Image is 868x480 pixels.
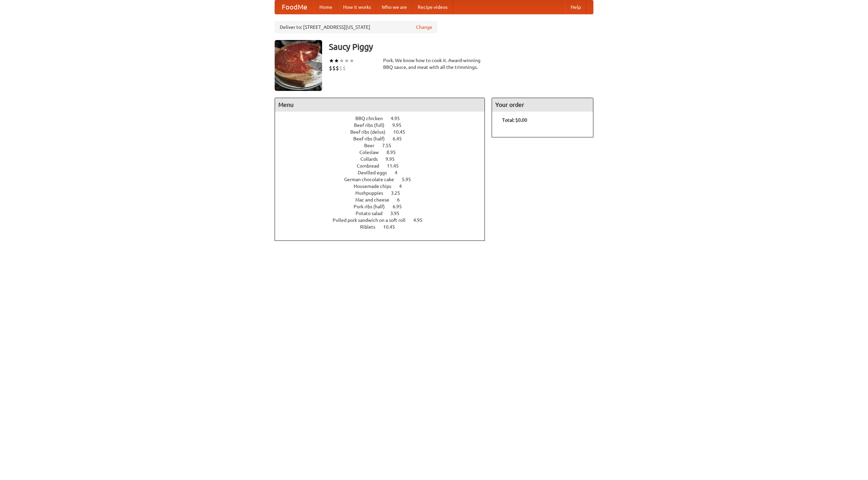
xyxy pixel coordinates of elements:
span: Pork ribs (half) [354,204,392,209]
span: Cornbread [357,163,386,169]
span: Coleslaw [359,150,386,155]
span: 6.95 [393,204,409,209]
span: Beef ribs (delux) [350,129,392,135]
a: Home [314,0,338,14]
span: 4 [395,170,404,175]
span: Riblets [360,224,382,230]
span: 10.45 [393,129,412,135]
a: Beef ribs (half) 6.45 [353,136,414,141]
span: 4.95 [413,217,429,223]
a: Beef ribs (delux) 10.45 [350,129,418,135]
a: Potato salad 3.95 [356,211,412,216]
a: Housemade chips 4 [354,184,414,189]
span: 4 [399,184,409,189]
a: BBQ chicken 4.95 [355,116,412,121]
h4: Your order [492,98,593,112]
li: ★ [334,57,339,64]
li: $ [336,64,339,72]
a: Hushpuppies 3.25 [355,190,413,196]
span: BBQ chicken [355,116,390,121]
span: 4.95 [391,116,407,121]
a: Mac and cheese 6 [355,197,412,203]
a: German chocolate cake 5.95 [344,177,423,182]
li: ★ [349,57,354,64]
span: 11.45 [387,163,406,169]
h3: Saucy Piggy [329,40,593,54]
span: 3.25 [391,190,407,196]
b: Total: $0.00 [502,117,527,123]
h4: Menu [275,98,485,112]
a: Pulled pork sandwich on a soft roll 4.95 [333,217,435,223]
a: Who we are [376,0,412,14]
span: Collards [360,156,384,162]
a: Help [565,0,586,14]
span: Pulled pork sandwich on a soft roll [333,217,412,223]
span: 5.95 [402,177,418,182]
span: 6.45 [393,136,409,141]
img: angular.jpg [275,40,322,91]
a: Devilled eggs 4 [358,170,410,175]
li: $ [329,64,332,72]
a: Beef ribs (full) 9.95 [354,122,414,128]
span: 7.55 [382,143,398,148]
span: 9.95 [386,156,401,162]
span: 9.95 [392,122,408,128]
div: Pork. We know how to cook it. Award-winning BBQ sauce, and meat with all the trimmings. [383,57,485,71]
a: FoodMe [275,0,314,14]
span: Housemade chips [354,184,398,189]
a: Recipe videos [412,0,453,14]
div: Deliver to: [STREET_ADDRESS][US_STATE] [275,21,437,33]
span: Mac and cheese [355,197,396,203]
a: How it works [338,0,376,14]
a: Pork ribs (half) 6.95 [354,204,414,209]
span: Beer [364,143,381,148]
li: $ [332,64,336,72]
a: Change [416,24,432,31]
span: German chocolate cake [344,177,401,182]
a: Cornbread 11.45 [357,163,411,169]
li: ★ [339,57,344,64]
span: 8.95 [387,150,402,155]
span: Hushpuppies [355,190,390,196]
span: Devilled eggs [358,170,394,175]
a: Coleslaw 8.95 [359,150,408,155]
li: $ [339,64,342,72]
span: 6 [397,197,407,203]
li: $ [342,64,346,72]
li: ★ [329,57,334,64]
span: Beef ribs (half) [353,136,392,141]
a: Beer 7.55 [364,143,404,148]
span: 3.95 [390,211,406,216]
span: 10.45 [383,224,402,230]
span: Potato salad [356,211,389,216]
a: Collards 9.95 [360,156,407,162]
a: Riblets 10.45 [360,224,408,230]
span: Beef ribs (full) [354,122,391,128]
li: ★ [344,57,349,64]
